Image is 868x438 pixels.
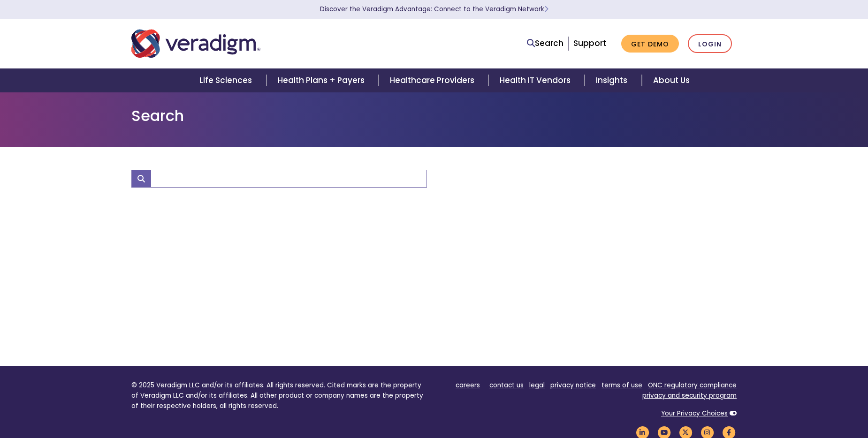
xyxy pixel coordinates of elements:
[688,34,732,53] a: Login
[573,38,606,49] a: Support
[379,68,488,92] a: Healthcare Providers
[621,35,679,53] a: Get Demo
[642,391,737,400] a: privacy and security program
[661,409,728,418] a: Your Privacy Choices
[456,381,480,390] a: careers
[585,68,641,92] a: Insights
[131,107,737,125] h1: Search
[266,68,379,92] a: Health Plans + Payers
[642,68,701,92] a: About Us
[656,428,672,437] a: Veradigm YouTube Link
[550,381,596,390] a: privacy notice
[678,428,693,437] a: Veradigm Twitter Link
[699,428,715,437] a: Veradigm Instagram Link
[131,28,260,59] img: Veradigm logo
[488,68,585,92] a: Health IT Vendors
[489,381,524,390] a: contact us
[634,428,650,437] a: Veradigm LinkedIn Link
[648,381,737,390] a: ONC regulatory compliance
[320,5,548,14] a: Discover the Veradigm Advantage: Connect to the Veradigm NetworkLearn More
[188,68,266,92] a: Life Sciences
[721,428,737,437] a: Veradigm Facebook Link
[544,5,548,14] span: Learn More
[131,380,427,411] p: © 2025 Veradigm LLC and/or its affiliates. All rights reserved. Cited marks are the property of V...
[151,170,427,188] input: Search
[527,37,563,50] a: Search
[529,381,545,390] a: legal
[602,381,642,390] a: terms of use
